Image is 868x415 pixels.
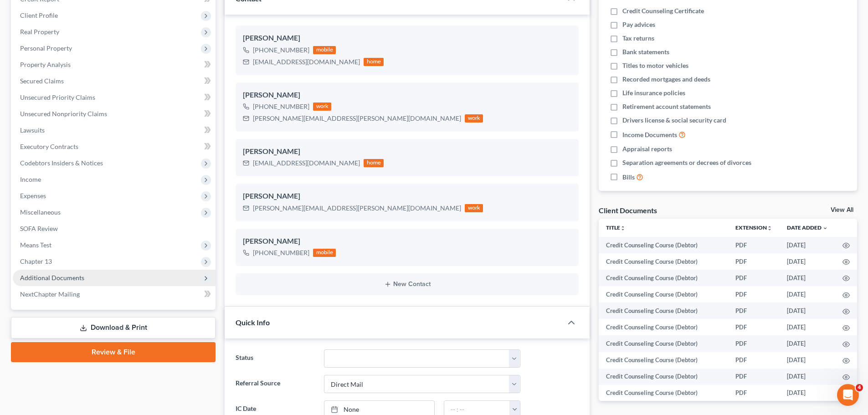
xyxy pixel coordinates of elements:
span: Client Profile [20,11,58,19]
td: Credit Counseling Course (Debtor) [599,385,728,401]
span: Real Property [20,28,59,36]
a: Secured Claims [13,73,216,89]
td: Credit Counseling Course (Debtor) [599,286,728,302]
a: View All [831,207,853,213]
td: [DATE] [780,335,835,352]
span: Unsecured Nonpriority Claims [20,110,107,118]
div: [PERSON_NAME] [243,33,571,44]
button: New Contact [243,281,571,288]
span: Lawsuits [20,126,45,134]
span: Secured Claims [20,77,64,85]
span: Income Documents [622,130,677,139]
div: [PERSON_NAME] [243,146,571,157]
span: SOFA Review [20,225,58,232]
span: Personal Property [20,44,72,52]
td: [DATE] [780,286,835,302]
span: 4 [856,384,863,391]
td: PDF [728,302,780,319]
td: PDF [728,253,780,270]
td: Credit Counseling Course (Debtor) [599,253,728,270]
i: expand_more [822,225,828,231]
td: Credit Counseling Course (Debtor) [599,352,728,369]
span: Tax returns [622,34,654,43]
div: mobile [313,46,336,54]
a: Date Added expand_more [787,224,828,231]
i: unfold_more [620,225,626,231]
div: Client Documents [599,205,657,215]
div: work [465,204,483,212]
a: Property Analysis [13,56,216,73]
td: Credit Counseling Course (Debtor) [599,270,728,286]
span: NextChapter Mailing [20,290,80,298]
td: Credit Counseling Course (Debtor) [599,237,728,253]
a: Unsecured Nonpriority Claims [13,106,216,122]
div: work [313,102,331,111]
td: [DATE] [780,253,835,270]
span: Credit Counseling Certificate [622,6,704,15]
span: Expenses [20,192,46,200]
span: Executory Contracts [20,143,78,150]
td: PDF [728,237,780,253]
td: PDF [728,270,780,286]
div: home [364,58,384,66]
div: [PERSON_NAME] [243,191,571,202]
td: Credit Counseling Course (Debtor) [599,302,728,319]
a: Extensionunfold_more [735,224,772,231]
a: Unsecured Priority Claims [13,89,216,106]
a: NextChapter Mailing [13,286,216,302]
td: PDF [728,335,780,352]
a: Lawsuits [13,122,216,138]
iframe: Intercom live chat [837,384,859,406]
div: [EMAIL_ADDRESS][DOMAIN_NAME] [253,57,360,67]
div: work [465,114,483,123]
a: Review & File [11,342,216,362]
td: [DATE] [780,302,835,319]
td: PDF [728,352,780,369]
span: Property Analysis [20,61,71,68]
span: Quick Info [236,318,270,327]
span: Bank statements [622,47,669,56]
span: Chapter 13 [20,257,52,265]
span: Separation agreements or decrees of divorces [622,158,751,167]
a: SOFA Review [13,220,216,237]
span: Bills [622,173,635,182]
span: Appraisal reports [622,144,672,154]
span: Means Test [20,241,51,249]
span: Miscellaneous [20,208,61,216]
i: unfold_more [767,225,772,231]
span: Retirement account statements [622,102,711,111]
div: [PERSON_NAME] [243,90,571,101]
div: home [364,159,384,167]
div: [PERSON_NAME][EMAIL_ADDRESS][PERSON_NAME][DOMAIN_NAME] [253,204,461,213]
span: Drivers license & social security card [622,116,726,125]
div: [PERSON_NAME][EMAIL_ADDRESS][PERSON_NAME][DOMAIN_NAME] [253,114,461,123]
span: Pay advices [622,20,655,29]
td: Credit Counseling Course (Debtor) [599,369,728,385]
div: [PHONE_NUMBER] [253,102,309,111]
span: Income [20,175,41,183]
label: Referral Source [231,375,319,393]
span: Recorded mortgages and deeds [622,75,710,84]
a: Download & Print [11,317,216,338]
div: [PERSON_NAME] [243,236,571,247]
td: [DATE] [780,369,835,385]
a: Executory Contracts [13,138,216,155]
span: Titles to motor vehicles [622,61,688,70]
td: [DATE] [780,237,835,253]
div: mobile [313,249,336,257]
td: PDF [728,369,780,385]
span: Additional Documents [20,274,84,282]
td: PDF [728,319,780,335]
div: [PHONE_NUMBER] [253,46,309,55]
span: Life insurance policies [622,88,685,97]
td: [DATE] [780,352,835,369]
td: PDF [728,286,780,302]
label: Status [231,349,319,368]
td: Credit Counseling Course (Debtor) [599,335,728,352]
div: [PHONE_NUMBER] [253,248,309,257]
td: PDF [728,385,780,401]
td: [DATE] [780,385,835,401]
span: Unsecured Priority Claims [20,93,95,101]
td: Credit Counseling Course (Debtor) [599,319,728,335]
td: [DATE] [780,319,835,335]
